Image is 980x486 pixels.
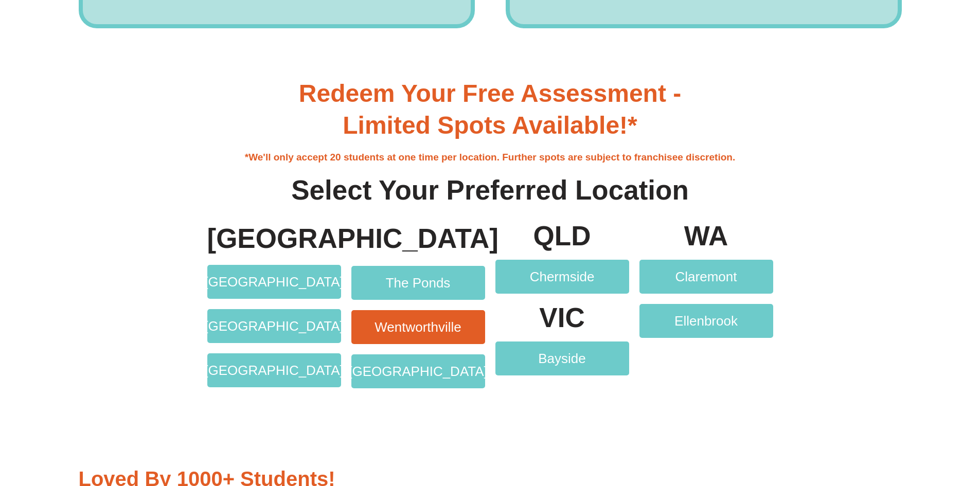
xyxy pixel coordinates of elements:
a: [GEOGRAPHIC_DATA] [207,353,341,387]
a: [GEOGRAPHIC_DATA] [351,354,485,388]
span: Chermside [530,270,595,283]
a: Ellenbrook [639,304,773,338]
a: Bayside [495,341,629,375]
span: Claremont [675,270,737,283]
a: [GEOGRAPHIC_DATA] [207,265,341,299]
a: Claremont [639,260,773,294]
span: [GEOGRAPHIC_DATA] [348,365,488,378]
p: WA [639,222,773,249]
span: The Ponds [386,276,451,290]
span: [GEOGRAPHIC_DATA] [204,275,344,289]
a: Chermside [495,260,629,294]
span: [GEOGRAPHIC_DATA] [204,364,344,377]
span: Ellenbrook [674,314,738,328]
h3: Redeem Your Free Assessment - Limited Spots Available!* [197,78,783,142]
span: [GEOGRAPHIC_DATA] [204,319,344,333]
p: QLD [495,222,629,249]
h4: *We'll only accept 20 students at one time per location. Further spots are subject to franchisee ... [197,152,783,164]
a: [GEOGRAPHIC_DATA] [207,309,341,343]
a: Wentworthville [351,310,485,344]
b: Select Your Preferred Location [291,175,689,205]
span: Wentworthville [375,320,461,334]
h4: [GEOGRAPHIC_DATA] [207,222,341,255]
a: The Ponds [351,266,485,300]
iframe: Chat Widget [809,370,980,486]
p: VIC [495,304,629,331]
span: Bayside [538,352,586,365]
